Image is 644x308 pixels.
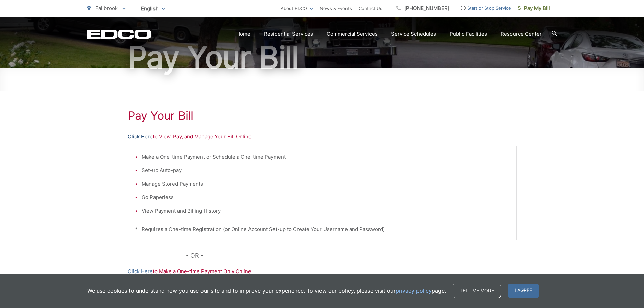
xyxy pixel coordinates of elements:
[450,30,487,38] a: Public Facilities
[128,133,517,141] p: to View, Pay, and Manage Your Bill Online
[142,207,509,215] li: View Payment and Billing History
[128,267,153,276] a: Click Here
[128,133,153,141] a: Click Here
[135,225,509,233] p: * Requires a One-time Registration (or Online Account Set-up to Create Your Username and Password)
[142,153,509,161] li: Make a One-time Payment or Schedule a One-time Payment
[501,30,542,38] a: Resource Center
[142,166,509,174] li: Set-up Auto-pay
[95,5,118,11] span: Fallbrook
[508,284,539,298] span: I agree
[327,30,378,38] a: Commercial Services
[87,41,557,74] h1: Pay Your Bill
[87,287,446,295] p: We use cookies to understand how you use our site and to improve your experience. To view our pol...
[186,251,517,261] p: - OR -
[264,30,313,38] a: Residential Services
[359,4,382,13] a: Contact Us
[236,30,251,38] a: Home
[142,193,509,202] li: Go Paperless
[128,267,517,276] p: to Make a One-time Payment Only Online
[128,109,517,122] h1: Pay Your Bill
[136,3,170,15] span: English
[391,30,436,38] a: Service Schedules
[518,4,550,13] span: Pay My Bill
[396,287,432,295] a: privacy policy
[142,180,509,188] li: Manage Stored Payments
[453,284,501,298] a: Tell me more
[281,4,313,13] a: About EDCO
[320,4,352,13] a: News & Events
[87,29,151,39] a: EDCD logo. Return to the homepage.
